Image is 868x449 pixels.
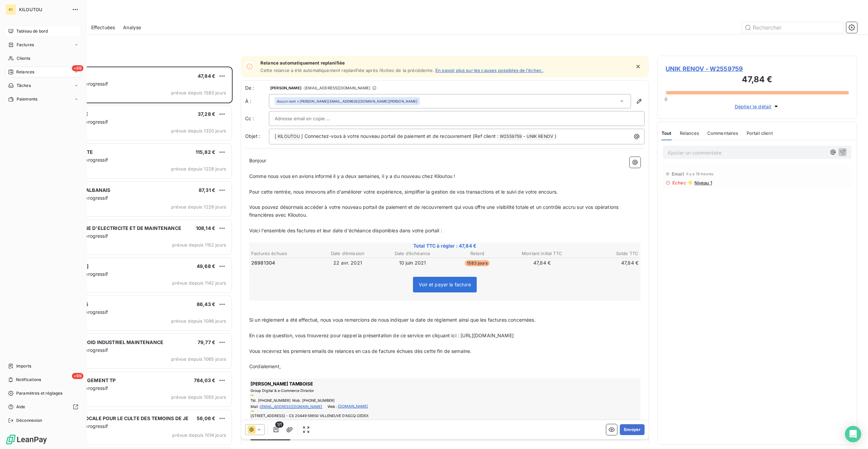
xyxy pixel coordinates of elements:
[277,133,301,141] span: KILOUTOU
[665,96,667,102] span: 0
[249,204,620,218] span: Vous pouvez désormais accéder à votre nouveau portail de paiement et de recouvrement qui vous off...
[171,90,226,95] span: prévue depuis 1583 jours
[523,133,525,139] span: -
[48,157,108,163] span: Plan de relance progressif
[16,28,48,34] span: Tableau de bord
[510,259,574,267] td: 47,84 €
[251,259,275,266] span: 26981304
[48,119,108,125] span: Plan de relance progressif
[275,133,276,139] span: [
[445,250,509,257] th: Retard
[245,115,269,122] label: Cc :
[172,280,226,286] span: prévue depuis 1142 jours
[48,271,108,277] span: Plan de relance progressif
[499,133,523,141] span: W2559759
[666,73,849,87] h3: 47,84 €
[171,318,226,324] span: prévue depuis 1096 jours
[194,377,215,383] span: 784,03 €
[249,348,471,354] span: Vous recevrez les premiers emails de relances en cas de facture échues dès cette fin de semaine.
[249,173,455,179] span: Comme nous vous en avions informé il y a deux semaines, il y a du nouveau chez Kiloutou !
[48,385,108,391] span: Plan de relance progressif
[48,339,163,345] span: COTE D'AZUR FROID INDUSTRIEL MAINTENANCE
[672,180,686,185] span: Echec
[171,166,226,172] span: prévue depuis 1228 jours
[250,243,639,249] span: Total TTC à régler : 47,84 €
[196,149,215,155] span: 115,82 €
[171,128,226,133] span: prévue depuis 1320 jours
[16,377,41,383] span: Notifications
[48,415,189,421] span: ASSOCIATION LOCALE POUR LE CULTE DES TEMOINS DE JE
[277,99,418,104] div: <[PERSON_NAME][EMAIL_ADDRESS][DOMAIN_NAME][PERSON_NAME]
[172,432,226,438] span: prévue depuis 1014 jours
[197,301,215,307] span: 86,43 €
[48,423,108,429] span: Plan de relance progressif
[277,99,296,104] em: Aucun nom
[17,42,34,48] span: Factures
[72,65,83,71] span: +99
[686,172,713,176] span: il y a 18 heures
[16,417,42,424] span: Déconnexion
[301,133,498,139] span: ] Connectez-vous à votre nouveau portail de paiement et de recouvrement (Ref client :
[48,195,108,201] span: Plan de relance progressif
[245,85,269,91] span: De :
[199,187,215,193] span: 87,31 €
[694,180,712,185] span: Niveau 1
[735,103,772,110] span: Déplier le détail
[5,401,81,412] a: Aide
[245,98,269,105] label: À :
[5,4,16,15] div: KI
[707,130,738,136] span: Commentaires
[249,317,536,323] span: Si un règlement a été effectué, nous vous remercions de nous indiquer la date de règlement ainsi ...
[171,356,226,362] span: prévue depuis 1065 jours
[747,130,773,136] span: Portail client
[198,339,215,345] span: 79,77 €
[171,394,226,400] span: prévue depuis 1055 jours
[249,363,281,369] span: Cordialement,
[16,69,34,75] span: Relances
[380,259,445,267] td: 10 juin 2021
[662,130,672,136] span: Tout
[845,426,861,442] div: Open Intercom Messenger
[245,133,260,139] span: Objet :
[249,333,514,338] span: En cas de question, vous trouverez pour rappel la présentation de ce service en cliquant ici : [U...
[171,204,226,210] span: prévue depuis 1228 jours
[17,96,37,102] span: Paiements
[666,64,849,73] span: UNIK RENOV - W2559759
[575,250,639,257] th: Solde TTC
[249,228,442,233] span: Voici l'ensemble des factures et leur date d'échéance disponibles dans votre portail :
[275,113,348,124] input: Adresse email en copie ...
[17,83,31,89] span: Tâches
[672,171,684,177] span: Email
[316,259,380,267] td: 22 avr. 2021
[19,7,68,12] span: KILOUTOU
[16,390,62,396] span: Paramètres et réglages
[380,250,445,257] th: Date d’échéance
[123,24,141,31] span: Analyse
[419,282,471,287] span: Voir et payer la facture
[251,250,315,257] th: Factures échues
[620,424,645,435] button: Envoyer
[249,189,558,195] span: Pour cette rentrée, nous innovons afin d'améliorer votre expérience, simplifier la gestion de vos...
[48,347,108,353] span: Plan de relance progressif
[198,111,215,117] span: 37,28 €
[91,24,115,31] span: Effectuées
[249,158,266,163] span: Bonjour
[197,263,215,269] span: 49,68 €
[16,363,31,369] span: Imports
[680,130,699,136] span: Relances
[733,103,782,110] button: Déplier le détail
[260,60,544,66] span: Relance automatiquement replanifiée
[48,81,108,87] span: Plan de relance progressif
[48,225,181,231] span: LA COLMARIENNE D'ELECTRICITE ET DE MAINTENANCE
[196,225,215,231] span: 108,14 €
[197,415,215,421] span: 56,06 €
[172,242,226,248] span: prévue depuis 1152 jours
[33,67,233,449] div: grid
[260,68,434,73] span: Cette relance a été automatiquement replanifiée après l’échec de la précédente.
[303,86,370,90] span: - [EMAIL_ADDRESS][DOMAIN_NAME]
[526,133,554,141] span: UNIK RENOV
[16,404,25,410] span: Aide
[72,373,83,379] span: +99
[435,68,544,73] a: En savoir plus sur les causes possibles de l’échec.
[5,434,47,445] img: Logo LeanPay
